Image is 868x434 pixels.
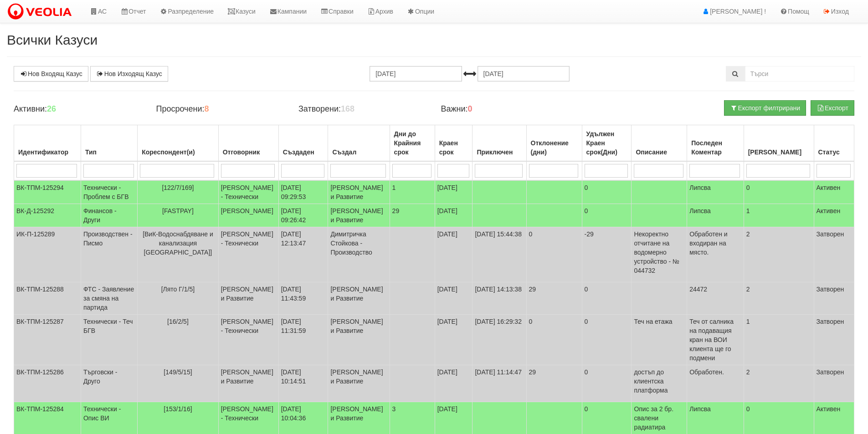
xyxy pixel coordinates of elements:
td: Технически - Проблем с БГВ [81,180,137,204]
th: Тип: No sort applied, activate to apply an ascending sort [81,125,137,162]
span: [122/7/169] [162,184,194,191]
b: 0 [468,104,473,113]
td: [PERSON_NAME] и Развитие [218,365,278,402]
td: Затворен [814,315,854,365]
div: Удължен Краен срок(Дни) [585,128,629,158]
span: [149/5/15] [164,368,192,376]
td: ВК-ТПМ-125286 [14,365,81,402]
td: [PERSON_NAME] - Технически [218,180,278,204]
div: Отклонение (дни) [529,137,580,158]
span: Липсва [689,184,711,191]
td: ИК-П-125289 [14,227,81,282]
td: Производствен - Писмо [81,227,137,282]
b: 168 [341,104,354,113]
span: 29 [392,207,400,214]
p: Теч на етажа [634,317,684,326]
h4: Затворени: [298,105,427,114]
span: Липсва [689,207,711,214]
span: Липсва [689,405,711,413]
th: Дни до Крайния срок: No sort applied, activate to apply an ascending sort [390,125,435,162]
td: Активен [814,204,854,227]
div: Приключен [475,146,524,158]
td: 2 [744,227,814,282]
td: [DATE] [435,315,473,365]
td: ВК-ТПМ-125288 [14,282,81,315]
span: [ВиК-Водоснабдяване и канализация [GEOGRAPHIC_DATA]] [143,230,213,256]
div: Описание [634,146,684,158]
th: Статус: No sort applied, activate to apply an ascending sort [814,125,854,162]
td: Финансов - Други [81,204,137,227]
div: Последен Коментар [689,137,741,158]
td: [DATE] 09:29:53 [278,180,328,204]
img: VeoliaLogo.png [7,2,76,21]
a: Нов Изходящ Казус [90,66,168,82]
th: Удължен Краен срок(Дни): No sort applied, activate to apply an ascending sort [582,125,632,162]
h4: Просрочени: [156,105,284,114]
span: [FASTPAY] [162,207,194,214]
th: Кореспондент(и): No sort applied, activate to apply an ascending sort [138,125,218,162]
span: 1 [392,184,396,191]
h4: Активни: [14,105,142,114]
span: 24472 [689,286,707,293]
button: Експорт [811,100,854,116]
td: Технически - Теч БГВ [81,315,137,365]
span: Теч от салника на подаващия кран на ВОИ клиента ще го подмени [689,318,734,362]
span: [16/2/5] [167,318,189,325]
td: [DATE] [435,227,473,282]
td: [DATE] [435,365,473,402]
th: Идентификатор: No sort applied, activate to apply an ascending sort [14,125,81,162]
div: Идентификатор [16,146,78,158]
td: ВК-ТПМ-125287 [14,315,81,365]
td: 0 [526,227,582,282]
td: 0 [582,204,632,227]
td: 0 [744,180,814,204]
td: Затворен [814,227,854,282]
td: [DATE] 11:43:59 [278,282,328,315]
td: [DATE] [435,180,473,204]
th: Брой Файлове: No sort applied, activate to apply an ascending sort [744,125,814,162]
h4: Важни: [441,105,569,114]
td: Търговски - Друго [81,365,137,402]
div: Статус [817,146,852,158]
th: Създал: No sort applied, activate to apply an ascending sort [328,125,390,162]
td: 29 [526,365,582,402]
b: 26 [47,104,56,113]
td: [DATE] 15:44:38 [473,227,526,282]
td: Димитричка Стойкова - Производство [328,227,390,282]
b: 8 [204,104,209,113]
div: Тип [83,146,135,158]
td: [PERSON_NAME] [218,204,278,227]
td: 0 [582,180,632,204]
div: Дни до Крайния срок [392,128,432,158]
td: [PERSON_NAME] и Развитие [328,180,390,204]
td: [DATE] 10:14:51 [278,365,328,402]
div: Краен срок [437,137,470,158]
td: 29 [526,282,582,315]
td: [PERSON_NAME] и Развитие [218,282,278,315]
td: ВК-ТПМ-125294 [14,180,81,204]
td: [PERSON_NAME] - Технически [218,227,278,282]
td: 1 [744,315,814,365]
p: достъп до клиентска платформа [634,368,684,395]
th: Създаден: No sort applied, activate to apply an ascending sort [278,125,328,162]
td: ВК-Д-125292 [14,204,81,227]
td: ФТС - Заявление за смяна на партида [81,282,137,315]
td: [DATE] [435,282,473,315]
td: 2 [744,282,814,315]
td: 0 [526,315,582,365]
p: Опис за 2 бр. свалени радиатира [634,404,684,432]
th: Описание: No sort applied, activate to apply an ascending sort [632,125,687,162]
td: [PERSON_NAME] и Развитие [328,365,390,402]
td: [DATE] [435,204,473,227]
td: 2 [744,365,814,402]
th: Приключен: No sort applied, activate to apply an ascending sort [473,125,526,162]
div: [PERSON_NAME] [746,146,812,158]
td: [DATE] 14:13:38 [473,282,526,315]
div: Отговорник [221,146,276,158]
div: Създаден [281,146,326,158]
span: [Лято Г/1/5] [161,286,195,293]
td: Затворен [814,282,854,315]
th: Краен срок: No sort applied, activate to apply an ascending sort [435,125,473,162]
h2: Всички Казуси [7,32,861,47]
th: Отклонение (дни): No sort applied, activate to apply an ascending sort [526,125,582,162]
